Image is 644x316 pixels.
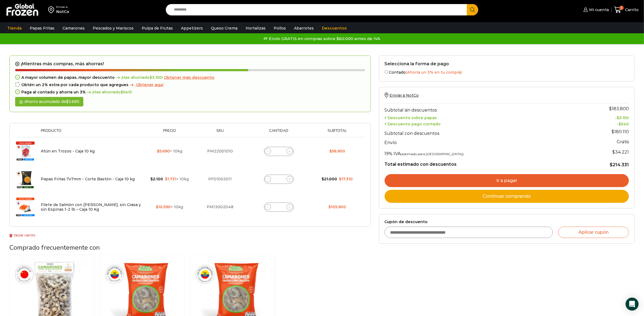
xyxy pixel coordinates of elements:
th: Sku [194,129,245,137]
td: PM13002048 [194,193,245,221]
span: $ [328,204,331,209]
bdi: 540 [121,90,131,95]
span: Carrito [624,7,639,12]
span: (Ahorra un 3% en tu compra) [406,70,462,75]
span: $ [619,122,621,126]
td: × 10kg [144,137,194,165]
bdi: 2.100 [150,177,163,181]
div: Enviar a [56,5,69,9]
a: Ir a pagar [385,174,629,187]
a: Queso Crema [208,23,240,33]
bdi: 21.000 [322,177,337,181]
div: A mayor volumen de papas, mayor descuento [15,75,365,80]
span: $ [329,149,332,154]
span: $ [617,115,619,120]
label: Contado [385,69,629,75]
div: Ahorro acumulado de [15,97,83,106]
th: Subtotal sin descuentos [385,103,576,114]
span: $ [610,162,613,167]
div: Open Intercom Messenger [626,298,639,311]
bdi: 56.900 [329,149,345,154]
input: Product quantity [275,175,283,183]
div: NotCo [56,9,69,14]
a: Obtener aqui [128,83,163,87]
span: $ [322,177,324,181]
h2: Selecciona la forma de pago [385,61,629,66]
a: Filete de Salmón con [PERSON_NAME], sin Grasa y sin Espinas 1-2 lb – Caja 10 Kg [41,202,141,212]
span: $ [609,106,612,111]
a: Papas Fritas 7x7mm - Corte Bastón - Caja 10 kg [41,177,135,181]
td: PF01003011 [194,165,245,193]
td: PM22001010 [194,137,245,165]
span: Comprado frecuentemente con [9,243,100,252]
td: × 10kg [144,165,194,193]
bdi: 183.800 [609,106,629,111]
span: 3 [619,6,624,10]
span: $ [150,177,153,181]
td: × 10kg [144,193,194,221]
th: Cantidad [245,129,312,137]
span: Obtener más descuento [164,75,214,80]
span: $ [156,204,158,209]
span: Mi cuenta [588,7,609,12]
a: Hortalizas [243,23,268,33]
button: Search button [467,4,478,15]
span: $ [165,177,167,181]
a: Tienda [5,23,24,33]
bdi: 540 [619,122,629,126]
span: ¡Has ahorrado ! [86,90,132,95]
th: Subtotal con descuentos [385,126,576,137]
a: Pescados y Mariscos [90,23,136,33]
span: Obtener aqui [136,82,163,87]
a: Camarones [60,23,87,33]
label: Cupón de descuento [385,220,629,224]
span: Enviar a NotCo [390,93,419,98]
a: Atún en Trozos - Caja 10 kg [41,149,95,154]
bdi: 3.690 [66,99,79,104]
a: Abarrotes [291,23,316,33]
img: address-field-icon.svg [48,5,56,14]
th: + Descuento sobre papas [385,114,576,120]
span: $ [66,99,68,104]
strong: Gratis [617,139,629,144]
div: Obtén un 2% extra por cada producto que agregues [15,83,365,87]
bdi: 17.310 [339,177,353,181]
bdi: 180.110 [612,129,629,134]
th: Producto [38,129,144,137]
bdi: 105.900 [328,204,346,209]
span: $ [157,149,159,154]
th: Total estimado con descuentos [385,158,576,168]
bdi: 3.150 [617,115,629,120]
a: Mi cuenta [582,4,609,15]
a: Papas Fritas [27,23,57,33]
a: Obtener más descuento [164,75,214,80]
input: Product quantity [275,203,283,211]
button: Aplicar cupón [558,227,629,238]
span: $ [121,90,123,95]
a: Pollos [271,23,289,33]
span: ¡Has ahorrado ! [115,75,163,80]
a: Pulpa de Frutas [139,23,176,33]
bdi: 214.331 [610,162,629,167]
bdi: 3.150 [150,75,162,80]
th: Subtotal [312,129,362,137]
span: $ [612,149,615,155]
th: Precio [144,129,194,137]
a: Enviar a NotCo [385,93,419,98]
bdi: 10.590 [156,204,171,209]
bdi: 1.731 [165,177,176,181]
input: Product quantity [275,148,283,155]
bdi: 5.690 [157,149,170,154]
th: Envío [385,137,576,147]
a: Continuar comprando [385,190,629,203]
th: 19% IVA [385,147,576,158]
small: (estimado para [GEOGRAPHIC_DATA]) [401,152,464,156]
input: Contado(Ahorra un 3% en tu compra) [385,70,388,74]
span: $ [339,177,341,181]
span: 34.221 [612,149,629,155]
span: $ [150,75,152,80]
span: $ [612,129,614,134]
th: + Descuento pago contado [385,120,576,126]
td: - [576,120,629,126]
a: Descuentos [319,23,349,33]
